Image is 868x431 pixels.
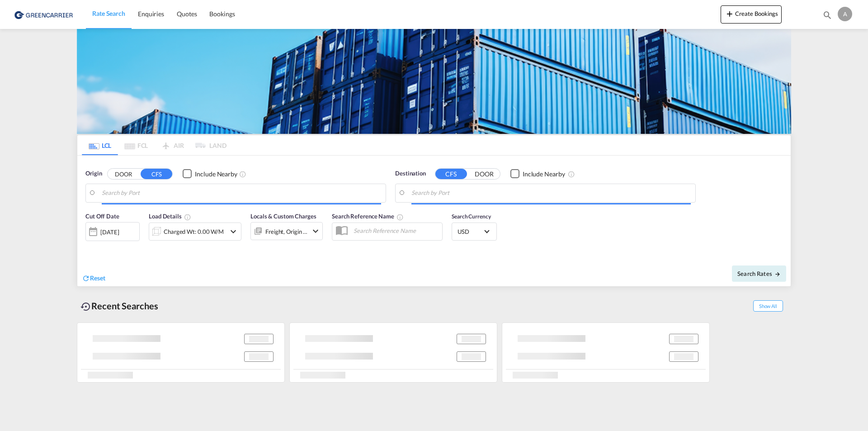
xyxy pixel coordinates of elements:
[468,169,500,179] button: DOOR
[239,171,246,178] md-icon: Unchecked: Ignores neighbouring ports when fetching rates.Checked : Includes neighbouring ports w...
[838,7,852,21] div: A
[149,223,241,241] div: Charged Wt: 0.00 W/Micon-chevron-down
[108,169,139,179] button: DOOR
[452,213,491,220] span: Search Currency
[396,213,404,221] md-icon: Your search will be saved by the below given name
[332,213,404,220] span: Search Reference Name
[85,240,92,252] md-datepicker: Select
[822,10,832,20] md-icon: icon-magnify
[822,10,832,24] div: icon-magnify
[100,228,119,236] div: [DATE]
[184,213,191,221] md-icon: Chargeable Weight
[250,213,316,220] span: Locals & Custom Charges
[250,222,323,240] div: Freight Origin Destinationicon-chevron-down
[141,169,172,179] button: CFS
[77,29,791,134] img: GreenCarrierFCL_LCL.png
[82,135,226,155] md-pagination-wrapper: Use the left and right arrow keys to navigate between tabs
[457,225,492,238] md-select: Select Currency: $ USDUnited States Dollar
[310,226,321,237] md-icon: icon-chevron-down
[14,4,75,24] img: 757bc1808afe11efb73cddab9739634b.png
[77,156,791,286] div: Origin DOOR CFS Checkbox No InkUnchecked: Ignores neighbouring ports when fetching rates.Checked ...
[774,271,781,277] md-icon: icon-arrow-right
[82,135,118,155] md-tab-item: LCL
[90,274,105,282] span: Reset
[510,169,565,179] md-checkbox: Checkbox No Ink
[435,169,467,179] button: CFS
[82,274,90,282] md-icon: icon-refresh
[721,5,782,24] button: icon-plus 400-fgCreate Bookings
[349,224,442,237] input: Search Reference Name
[177,10,197,18] span: Quotes
[85,213,119,220] span: Cut Off Date
[138,10,164,18] span: Enquiries
[82,274,105,284] div: icon-refreshReset
[568,171,575,178] md-icon: Unchecked: Ignores neighbouring ports when fetching rates.Checked : Includes neighbouring ports w...
[149,213,191,220] span: Load Details
[753,300,783,312] span: Show All
[102,186,381,200] input: Search by Port
[209,10,235,18] span: Bookings
[183,169,237,179] md-checkbox: Checkbox No Ink
[724,8,735,19] md-icon: icon-plus 400-fg
[458,227,483,236] span: USD
[92,9,125,17] span: Rate Search
[228,226,239,237] md-icon: icon-chevron-down
[411,186,691,200] input: Search by Port
[265,225,308,238] div: Freight Origin Destination
[85,222,140,241] div: [DATE]
[737,270,781,277] span: Search Rates
[85,169,102,178] span: Origin
[732,265,786,282] button: Search Ratesicon-arrow-right
[523,170,565,179] div: Include Nearby
[80,301,91,312] md-icon: icon-backup-restore
[164,225,224,238] div: Charged Wt: 0.00 W/M
[195,170,237,179] div: Include Nearby
[395,169,426,178] span: Destination
[77,296,162,316] div: Recent Searches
